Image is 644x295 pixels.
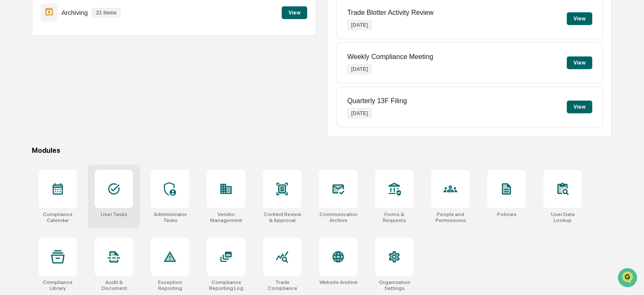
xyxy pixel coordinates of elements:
[17,123,54,131] span: Data Lookup
[58,103,109,118] a: 🗄️Attestations
[263,211,301,223] div: Content Review & Approval
[347,64,372,74] p: [DATE]
[151,279,189,291] div: Exception Reporting
[85,143,103,150] span: Pylon
[151,211,189,223] div: Administrator Tasks
[263,279,301,291] div: Trade Compliance
[29,65,139,73] div: Start new chat
[8,17,155,31] p: How can we help?
[347,108,372,118] p: [DATE]
[60,143,103,150] a: Powered byPylon
[375,279,413,291] div: Organization Settings
[207,279,245,291] div: Compliance Reporting Log
[347,20,372,30] p: [DATE]
[62,107,68,114] div: 🗄️
[543,211,582,223] div: User Data Lookup
[282,6,307,19] button: View
[39,211,77,223] div: Compliance Calendar
[92,8,121,17] p: 21 items
[347,97,407,105] p: Quarterly 13F Filing
[319,279,357,285] div: Website Archive
[431,211,469,223] div: People and Permissions
[319,211,357,223] div: Communications Archive
[144,67,155,77] button: Start new chat
[70,107,105,115] span: Attestations
[375,211,413,223] div: Forms & Requests
[5,119,57,135] a: 🔎Data Lookup
[8,124,15,130] div: 🔎
[5,103,58,118] a: 🖐️Preclearance
[567,56,592,69] button: View
[282,8,307,16] a: View
[62,9,88,16] p: Archiving
[39,279,77,291] div: Compliance Library
[29,73,107,80] div: We're available if you need us!
[101,211,127,217] div: User Tasks
[567,12,592,25] button: View
[347,53,433,61] p: Weekly Compliance Meeting
[8,107,15,114] div: 🖐️
[617,267,640,290] iframe: Open customer support
[347,9,433,17] p: Trade Blotter Activity Review
[497,211,516,217] div: Policies
[95,279,133,291] div: Audit & Document Logs
[17,107,55,115] span: Preclearance
[207,211,245,223] div: Vendor Management
[32,146,611,155] div: Modules
[8,65,24,80] img: 1746055101610-c473b297-6a78-478c-a979-82029cc54cd1
[567,101,592,113] button: View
